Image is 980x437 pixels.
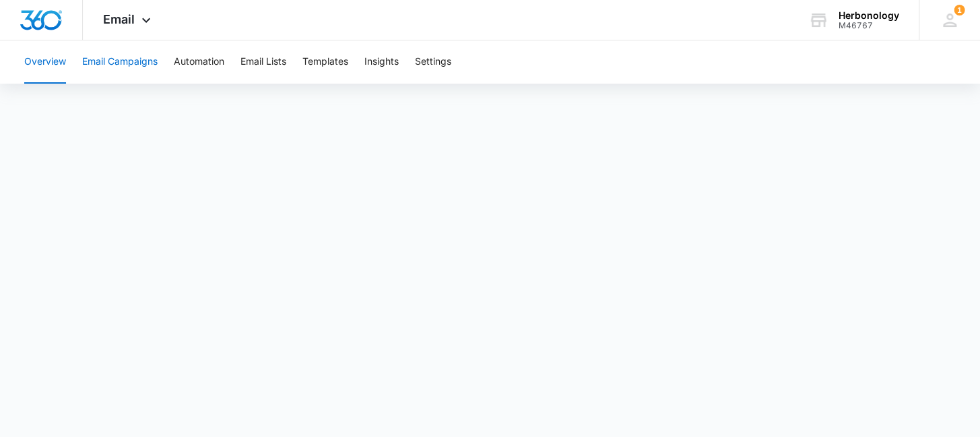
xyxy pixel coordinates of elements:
[174,40,224,84] button: Automation
[839,21,899,30] div: account id
[415,40,451,84] button: Settings
[839,10,899,21] div: account name
[103,12,135,26] span: Email
[82,40,158,84] button: Email Campaigns
[954,5,965,16] span: 1
[302,40,348,84] button: Templates
[364,40,399,84] button: Insights
[24,40,66,84] button: Overview
[954,5,965,16] div: notifications count
[240,40,286,84] button: Email Lists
